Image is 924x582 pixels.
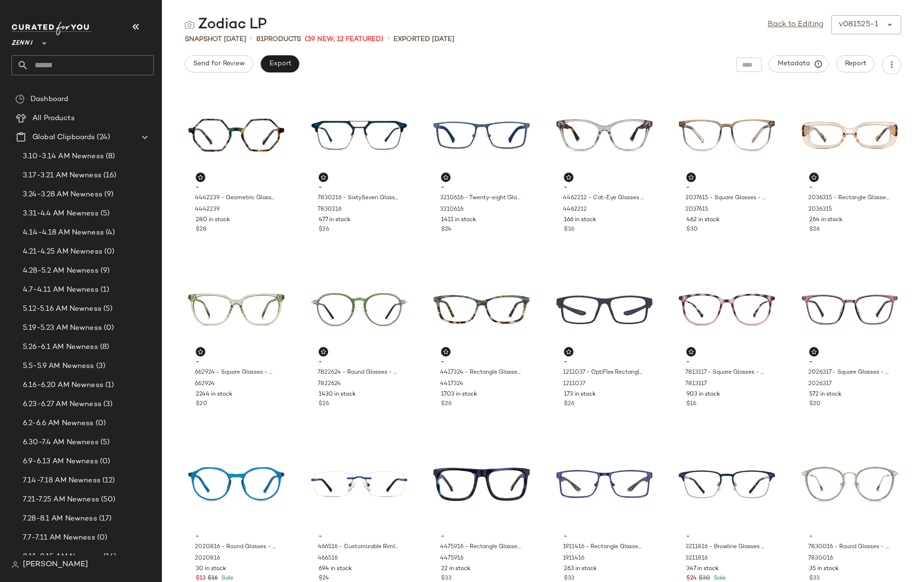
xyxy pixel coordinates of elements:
[104,151,115,162] span: (8)
[23,304,101,315] span: 5.12-5.16 AM Newness
[686,225,698,234] span: $30
[188,265,284,354] img: 662924-eyeglasses-front-view.jpg
[103,380,114,391] span: (1)
[256,36,264,43] span: 81
[808,194,889,203] span: 2036315 - Rectangle Glasses - Beige - Plastic
[686,216,720,225] span: 462 in stock
[99,208,110,219] span: (5)
[808,543,889,551] span: 7830016 - Round Glasses - Blue - Mixed
[195,380,215,388] span: 662924
[23,380,103,391] span: 6.16-6.20 AM Newness
[30,94,68,105] span: Dashboard
[712,575,726,582] span: Sale
[321,174,326,180] img: svg%3e
[196,225,206,234] span: $28
[101,170,117,181] span: (16)
[32,132,95,143] span: Global Clipboards
[196,358,277,367] span: -
[433,440,530,529] img: 4475916-eyeglasses-front-view.jpg
[844,60,866,68] span: Report
[311,91,407,180] img: 7830216-eyeglasses-front-view.jpg
[319,390,356,399] span: 1430 in stock
[433,91,530,180] img: 3210616-eyeglasses-front-view.jpg
[196,400,207,408] span: $20
[319,216,351,225] span: 477 in stock
[261,55,299,72] button: Export
[196,216,230,225] span: 280 in stock
[101,304,112,315] span: (5)
[685,194,766,203] span: 2037615 - Square Glasses - Brown - Plastic
[319,565,352,573] span: 694 in stock
[23,246,102,257] span: 4.21-4.25 AM Newness
[196,184,277,192] span: -
[23,399,101,410] span: 6.23-6.27 AM Newness
[23,456,98,467] span: 6.9-6.13 AM Newness
[433,265,530,354] img: 4417324-eyeglasses-front-view.jpg
[23,265,99,276] span: 4.28-5.2 AM Newness
[768,19,824,31] a: Back to Editing
[311,265,407,354] img: 7822624-eyeglasses-front-view.jpg
[809,184,890,192] span: -
[102,189,113,200] span: (9)
[440,554,463,563] span: 4475916
[564,358,645,367] span: -
[556,91,653,180] img: 4462212-eyeglasses-front-view.jpg
[564,532,645,541] span: -
[443,349,449,355] img: svg%3e
[802,91,898,180] img: 2036315-eyeglasses-front-view.jpg
[195,368,276,377] span: 662924 - Square Glasses - Green - Acetate
[809,532,890,541] span: -
[319,532,400,541] span: -
[809,358,890,367] span: -
[563,543,644,551] span: 1911416 - Rectangle Glasses - Blue - CarbonFiber
[809,390,842,399] span: 572 in stock
[23,437,99,448] span: 6.30-7.4 AM Newness
[777,60,821,68] span: Metadata
[23,494,99,505] span: 7.21-7.25 AM Newness
[15,94,25,104] img: svg%3e
[393,34,454,44] p: Exported [DATE]
[387,33,390,45] span: •
[686,358,767,367] span: -
[250,33,252,45] span: •
[563,380,585,388] span: 1211037
[769,55,829,72] button: Metadata
[441,184,522,192] span: -
[198,174,203,180] img: svg%3e
[809,400,821,408] span: $20
[101,551,117,562] span: (16)
[99,494,116,505] span: (50)
[11,32,33,50] span: Zenni
[319,358,400,367] span: -
[566,174,572,180] img: svg%3e
[95,532,107,543] span: (0)
[688,174,694,180] img: svg%3e
[679,265,775,354] img: 7813117-eyeglasses-front-view.jpg
[440,543,521,551] span: 4475916 - Rectangle Glasses - Blue - Acetate
[685,543,766,551] span: 3211816 - Browline Glasses - Navy - Stainless Steel
[556,265,653,354] img: 1211037-eyeglasses-front-view.jpg
[679,440,775,529] img: 3211816-eyeglasses-front-view.jpg
[564,390,596,399] span: 173 in stock
[808,380,832,388] span: 2026317
[564,216,596,225] span: 166 in stock
[563,368,644,377] span: 1211037 - OptiFlex Rectangle Glasses - Purple - Plastic
[441,216,476,225] span: 1411 in stock
[839,19,878,31] div: v081525-1
[809,216,843,225] span: 264 in stock
[94,361,105,372] span: (3)
[23,342,98,353] span: 5.26-6.1 AM Newness
[305,34,383,44] span: (39 New, 12 Featured)
[440,194,521,203] span: 3210616 - Twenty-eight Glasses - Blue - Stainless Steel
[95,132,110,143] span: (24)
[102,323,114,334] span: (0)
[809,225,820,234] span: $26
[101,399,112,410] span: (3)
[836,55,874,72] button: Report
[256,34,301,44] div: Products
[23,323,102,334] span: 5.19-5.23 AM Newness
[685,368,766,377] span: 7813117 - Square Glasses - Flamingo - Mixed
[441,400,452,408] span: $26
[564,565,597,573] span: 263 in stock
[318,380,341,388] span: 7822624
